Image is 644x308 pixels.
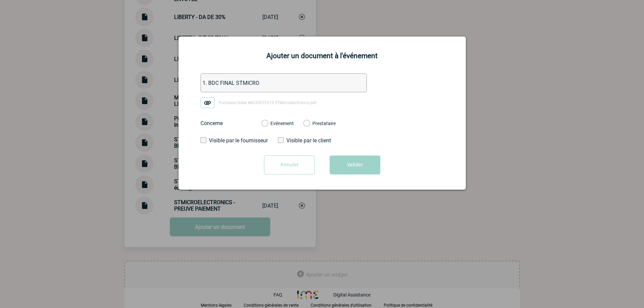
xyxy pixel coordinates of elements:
[330,156,380,174] button: Valider
[187,52,457,60] h2: Ajouter un document à l'événement
[278,137,340,144] label: Visible par le client
[200,137,263,144] label: Visible par le fournisseur
[261,121,268,127] label: Evénement
[200,120,255,126] label: Concerne
[200,73,367,92] input: Désignation
[219,100,316,105] span: Purchase Order #4030075319 STMicroelectronics.pdf
[303,121,310,127] label: Prestataire
[264,156,315,174] input: Annuler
